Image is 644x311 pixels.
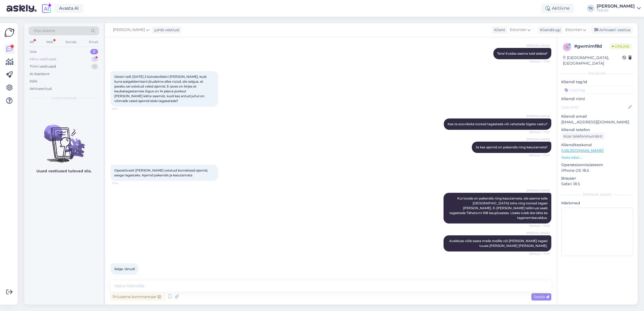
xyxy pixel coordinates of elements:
p: Vaata edasi ... [561,155,633,160]
p: Kliendi nimi [561,96,633,102]
div: Privaatne kommentaar [110,293,163,300]
span: Uued vestlused [51,96,77,100]
div: Aktiivne [541,4,574,13]
p: Safari 18.5 [561,181,633,187]
a: [URL][DOMAIN_NAME] [561,148,604,153]
span: 11:47 [112,275,132,279]
div: Küsi telefoninumbrit [561,133,605,140]
div: [PERSON_NAME] [561,192,633,197]
p: Operatsioonisüsteem [561,162,633,168]
p: Uued vestlused tulevad siia. [36,168,92,174]
span: Saada [534,294,549,299]
span: Ja kas ajamid on pakendis ning kasutamata? [476,145,548,149]
span: [PERSON_NAME] [527,188,550,193]
div: Web [45,39,54,46]
p: Märkmed [561,200,633,206]
span: 11:41 [112,107,132,111]
span: Avalduse võib saata meile meilile või [PERSON_NAME] tagasi tuues [PERSON_NAME] [PERSON_NAME]. [449,239,548,248]
span: Kas te sooviksite tooted tagastada või vahetada õigete vastu? [448,122,548,126]
span: Online [610,43,632,49]
div: Arhiveeritud [30,86,52,92]
span: Selge, tänud! [114,267,135,271]
span: Estonian [510,27,526,33]
div: AI Assistent [30,71,50,77]
span: [PERSON_NAME] [527,231,550,235]
div: TK [587,5,594,12]
div: Tiimi vestlused [30,64,56,69]
img: No chats [24,115,103,163]
div: Email [88,39,99,46]
div: 0 [90,49,98,54]
div: juhib vestlust [152,27,180,33]
span: [PERSON_NAME] [527,44,550,48]
span: g [566,45,568,49]
div: Arhiveeri vestlus [591,26,633,34]
span: Ostsin teilt [DATE] 2 küttekollektri [PERSON_NAME], kuid kuna paigaldamiseni jõudsime alles nüüd,... [114,75,207,103]
span: [PERSON_NAME] [527,137,550,141]
div: Minu vestlused [30,57,56,62]
a: Avasta AI [54,4,83,13]
div: 1 [91,57,98,62]
div: Kõik [30,79,37,84]
span: 11:44 [112,181,132,185]
img: explore-ai [41,3,52,14]
span: Estonian [565,27,582,33]
p: Brauser [561,176,633,181]
p: Kliendi email [561,114,633,119]
div: Kliendi info [561,71,633,76]
div: [GEOGRAPHIC_DATA], [GEOGRAPHIC_DATA] [563,55,622,66]
span: Nähtud ✓ 11:39 [529,60,550,64]
span: Nähtud ✓ 11:47 [529,252,550,256]
span: Operatiivselt [PERSON_NAME] ostetud korrektsed ajamid, seega tagastaks. Ajamid pakendis ja kasuta... [114,168,209,177]
p: iPhone OS 18.5 [561,168,633,173]
span: [PERSON_NAME] [113,27,145,33]
a: [PERSON_NAME]FEB AS [597,4,641,13]
span: [PERSON_NAME] [527,114,550,118]
p: [EMAIL_ADDRESS][DOMAIN_NAME] [561,119,633,125]
img: Askly Logo [4,27,15,38]
div: 1 [91,64,98,69]
div: Klient [492,27,505,33]
div: # gwmimf8d [574,43,610,50]
span: Otsi kliente [33,28,55,34]
div: FEB AS [597,8,635,13]
input: Lisa tag [561,86,633,94]
span: Kui toode on pakendis ning kasutamata, siis saame teile [GEOGRAPHIC_DATA] teha ning tooted tagasi... [449,196,548,220]
div: All [29,39,35,46]
div: Klienditugi [538,27,561,33]
input: Lisa nimi [562,104,627,110]
span: Tere! Kuidas saame teid aidata? [497,51,548,55]
p: Kliendi telefon [561,127,633,133]
div: Uus [30,49,37,54]
span: Nähtud ✓ 11:44 [529,153,550,157]
div: Socials [64,39,78,46]
p: Klienditeekond [561,142,633,148]
p: Kliendi tag'id [561,79,633,85]
span: Nähtud ✓ 11:43 [529,130,550,134]
div: [PERSON_NAME] [597,4,635,8]
span: Nähtud ✓ 11:46 [529,224,550,228]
